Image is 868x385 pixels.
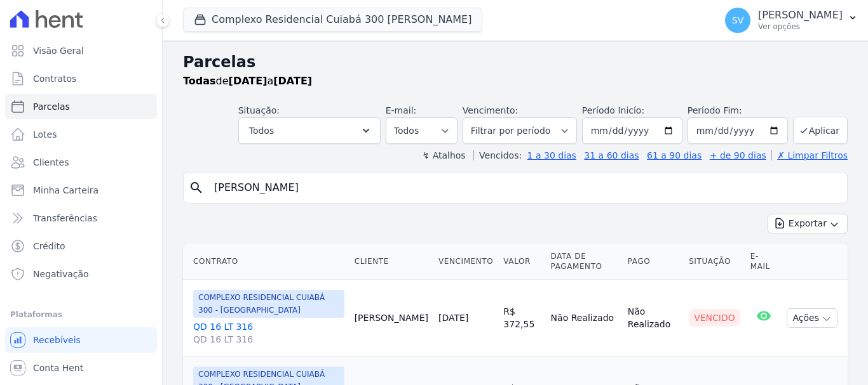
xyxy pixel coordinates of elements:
[546,244,623,280] th: Data de Pagamento
[33,100,70,113] span: Parcelas
[33,44,84,57] span: Visão Geral
[5,38,157,63] a: Visão Geral
[349,244,433,280] th: Cliente
[193,333,344,346] span: QD 16 LT 316
[207,175,842,200] input: Buscar por nome do lote ou do cliente
[5,94,157,119] a: Parcelas
[787,308,837,328] button: Ações
[546,280,623,356] td: Não Realizado
[33,156,69,169] span: Clientes
[33,362,83,374] span: Conta Hent
[5,66,157,91] a: Contratos
[745,244,782,280] th: E-mail
[189,180,204,195] i: search
[249,123,274,138] span: Todos
[498,244,545,280] th: Valor
[33,184,98,197] span: Minha Carteira
[793,117,848,144] button: Aplicar
[498,280,545,356] td: R$ 372,55
[193,290,344,318] span: COMPLEXO RESIDENCIAL CUIABÁ 300 - [GEOGRAPHIC_DATA]
[433,244,498,280] th: Vencimento
[183,51,848,74] h2: Parcelas
[386,105,417,115] label: E-mail:
[473,150,522,160] label: Vencidos:
[5,261,157,287] a: Negativação
[771,150,848,160] a: ✗ Limpar Filtros
[33,240,65,252] span: Crédito
[758,9,843,22] p: [PERSON_NAME]
[689,309,740,327] div: Vencido
[623,280,684,356] td: Não Realizado
[33,334,81,346] span: Recebíveis
[238,105,280,115] label: Situação:
[527,150,576,160] a: 1 a 30 dias
[5,206,157,231] a: Transferências
[5,178,157,203] a: Minha Carteira
[349,280,433,356] td: [PERSON_NAME]
[183,244,349,280] th: Contrato
[273,75,312,87] strong: [DATE]
[5,150,157,175] a: Clientes
[5,327,157,353] a: Recebíveis
[33,128,57,141] span: Lotes
[715,3,868,38] button: SV [PERSON_NAME] Ver opções
[33,72,76,85] span: Contratos
[229,75,268,87] strong: [DATE]
[422,150,465,160] label: ↯ Atalhos
[183,8,482,32] button: Complexo Residencial Cuiabá 300 [PERSON_NAME]
[463,105,518,115] label: Vencimento:
[238,117,381,144] button: Todos
[647,150,702,160] a: 61 a 90 dias
[5,122,157,147] a: Lotes
[193,320,344,346] a: QD 16 LT 316QD 16 LT 316
[582,105,644,115] label: Período Inicío:
[710,150,766,160] a: + de 90 dias
[732,16,743,25] span: SV
[758,22,843,32] p: Ver opções
[183,75,216,87] strong: Todas
[10,307,152,322] div: Plataformas
[5,233,157,259] a: Crédito
[183,74,312,89] p: de a
[688,104,788,117] label: Período Fim:
[684,244,745,280] th: Situação
[33,268,89,280] span: Negativação
[768,214,848,233] button: Exportar
[623,244,684,280] th: Pago
[5,355,157,381] a: Conta Hent
[33,212,97,225] span: Transferências
[438,313,468,323] a: [DATE]
[584,150,639,160] a: 31 a 60 dias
